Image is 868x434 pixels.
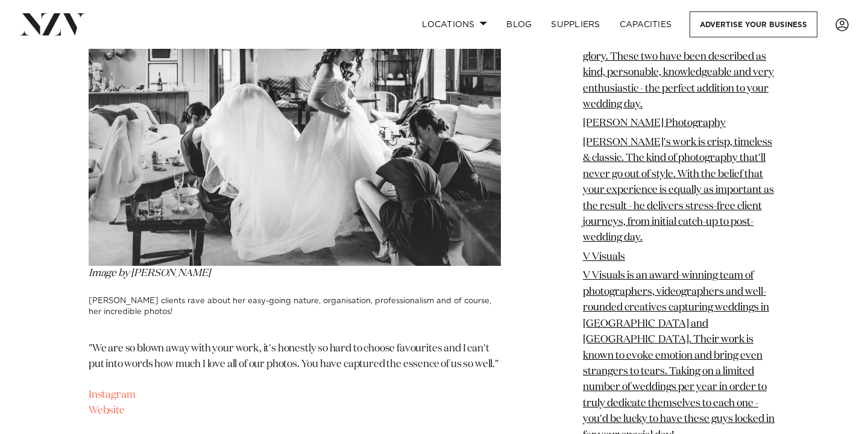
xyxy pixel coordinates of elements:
[541,11,609,37] a: SUPPLIERS
[89,390,135,400] a: Instagram
[19,13,85,35] img: nzv-logo.png
[690,11,817,37] a: Advertise your business
[89,297,491,315] span: [PERSON_NAME] clients rave about her easy-going nature, organisation, professionalism and of cour...
[497,11,541,37] a: BLOG
[412,11,497,37] a: Locations
[583,252,625,262] a: V Visuals
[583,119,726,129] a: [PERSON_NAME] Photography
[89,406,125,416] a: Website
[610,11,682,37] a: Capacities
[583,4,774,110] a: Meet [PERSON_NAME] and [PERSON_NAME], a husband & wife duo thrilled to capture celebrations in al...
[583,137,774,244] a: [PERSON_NAME]'s work is crisp, timeless & classic. The kind of photography that'll never go out o...
[89,268,210,278] em: Image by [PERSON_NAME]
[89,341,501,373] p: "We are so blown away with your work, it's honestly so hard to choose favourites and I can't put ...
